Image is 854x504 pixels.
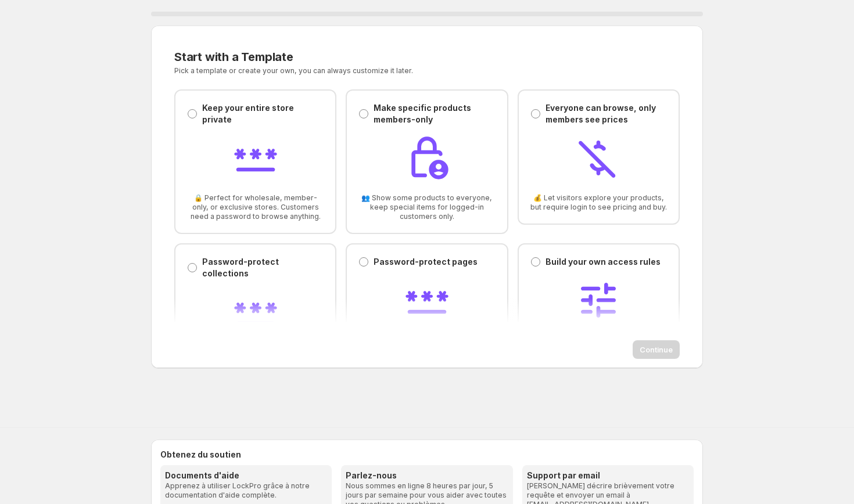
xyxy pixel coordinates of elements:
[575,135,622,181] img: Everyone can browse, only members see prices
[165,481,327,500] p: Apprenez à utiliser LockPro grâce à notre documentation d'aide complète.
[527,470,689,481] h3: Support par email
[530,193,667,212] span: 💰 Let visitors explore your products, but require login to see pricing and buy.
[160,449,694,460] h2: Obtenez du soutien
[174,50,293,64] span: Start with a Template
[346,470,508,481] h3: Parlez-nous
[202,102,324,125] p: Keep your entire store private
[232,135,279,181] img: Keep your entire store private
[232,289,279,335] img: Password-protect collections
[575,277,622,323] img: Build your own access rules
[404,135,450,181] img: Make specific products members-only
[202,256,324,279] p: Password-protect collections
[358,193,495,221] span: 👥 Show some products to everyone, keep special items for logged-in customers only.
[374,102,495,125] p: Make specific products members-only
[404,277,450,323] img: Password-protect pages
[546,102,667,125] p: Everyone can browse, only members see prices
[546,256,661,268] p: Build your own access rules
[165,470,327,481] h3: Documents d'aide
[374,256,478,268] p: Password-protect pages
[174,66,542,75] p: Pick a template or create your own, you can always customize it later.
[187,193,324,221] span: 🔒 Perfect for wholesale, member-only, or exclusive stores. Customers need a password to browse an...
